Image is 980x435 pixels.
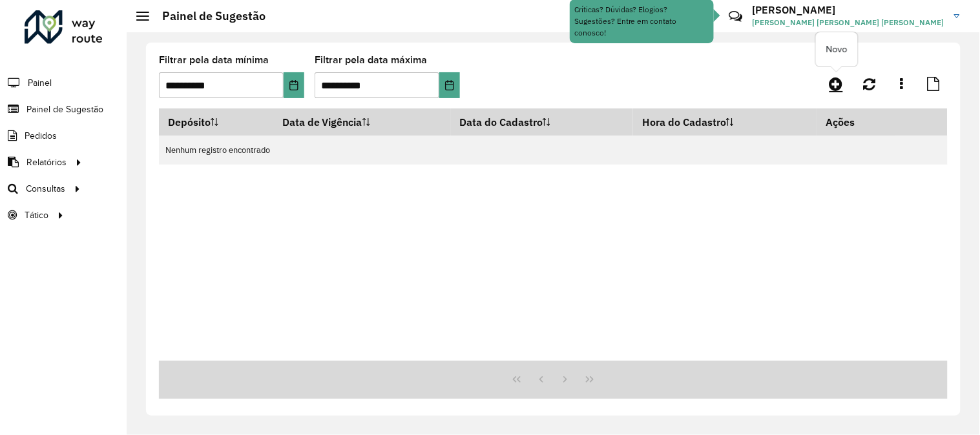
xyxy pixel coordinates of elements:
[753,17,944,28] span: [PERSON_NAME] [PERSON_NAME] [PERSON_NAME]
[315,52,427,68] label: Filtrar pela data máxima
[149,9,266,23] h2: Painel de Sugestão
[817,108,895,136] th: Ações
[26,182,65,196] span: Consultas
[816,32,858,66] div: Novo
[451,108,634,136] th: Data do Cadastro
[28,76,52,90] span: Painel
[26,103,103,116] span: Painel de Sugestão
[159,52,269,68] label: Filtrar pela data mínima
[273,108,450,136] th: Data de Vigência
[159,108,273,136] th: Depósito
[25,129,57,143] span: Pedidos
[25,208,48,222] span: Tático
[159,136,948,165] td: Nenhum registro encontrado
[439,72,460,98] button: Choose Date
[633,108,817,136] th: Hora do Cadastro
[26,156,67,169] span: Relatórios
[722,3,749,30] a: Contato Rápido
[284,72,304,98] button: Choose Date
[753,4,944,16] h3: [PERSON_NAME]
